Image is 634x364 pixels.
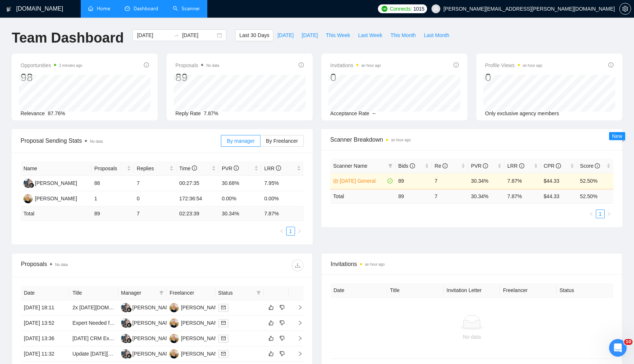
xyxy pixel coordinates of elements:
a: MC[PERSON_NAME] [121,350,175,356]
td: 30.68% [219,176,261,191]
a: [DATE] General [340,177,386,185]
button: Last Week [354,29,386,41]
th: Freelancer [167,286,215,300]
span: Dashboard [134,6,158,12]
span: info-circle [556,163,561,168]
span: mail [221,352,226,356]
span: info-circle [234,165,239,171]
img: MC [121,318,130,328]
div: No data [336,333,607,341]
th: Title [387,283,444,298]
span: Status [218,289,254,297]
img: gigradar-bm.png [127,353,132,358]
time: an hour ago [361,63,381,68]
span: 7.87% [204,110,218,116]
img: MC [121,349,130,358]
span: check-circle [387,178,393,183]
span: info-circle [608,62,613,68]
img: MC [121,334,130,343]
td: 30.34 % [219,207,261,221]
button: [DATE] [273,29,298,41]
img: ED [170,303,179,312]
th: Status [557,283,613,298]
span: like [269,335,274,341]
span: Scanner Name [333,163,367,169]
a: MC[PERSON_NAME] [121,320,175,325]
td: 7 [134,207,176,221]
button: dislike [278,318,287,327]
span: dislike [280,335,285,341]
td: 0.00% [261,191,304,207]
span: LRR [507,163,524,169]
img: MC [121,303,130,312]
span: PVR [222,165,239,171]
td: 0 [134,191,176,207]
span: right [292,305,303,310]
img: gigradar-bm.png [29,183,34,188]
li: 1 [596,210,605,218]
span: LRR [264,165,281,171]
td: 02:23:39 [176,207,219,221]
span: dislike [280,305,285,310]
td: 1 [91,191,134,207]
span: swap-right [173,32,179,38]
a: ED[PERSON_NAME] [170,320,223,325]
button: dislike [278,303,287,312]
li: Next Page [605,210,613,218]
span: mail [221,321,226,325]
td: 89 [91,207,134,221]
a: setting [619,6,631,12]
th: Date [331,283,387,298]
th: Proposals [91,161,134,176]
th: Manager [118,286,167,300]
span: mail [221,336,226,341]
span: download [292,262,303,268]
button: like [267,303,276,312]
img: ED [170,349,179,358]
time: 2 minutes ago [59,63,82,68]
img: ED [170,318,179,328]
span: right [607,212,611,216]
td: 52.50% [577,173,613,189]
span: like [269,320,274,326]
img: MC [23,179,33,188]
a: ED[PERSON_NAME] [23,195,77,201]
td: 88 [91,176,134,191]
td: 7.87 % [261,207,304,221]
span: info-circle [410,163,415,168]
span: Invitations [330,61,381,70]
div: [PERSON_NAME] [132,334,175,342]
a: homeHome [88,6,110,12]
button: This Month [386,29,420,41]
span: Proposals [175,61,219,70]
div: [PERSON_NAME] [35,194,77,203]
td: Total [330,189,396,203]
span: filter [256,291,261,295]
span: Acceptance Rate [330,110,369,116]
button: Last 30 Days [235,29,273,41]
button: download [292,259,303,271]
a: Expert Needed for [DATE][DOMAIN_NAME] Workflow Setup, Boards, and Automations [72,320,270,326]
span: info-circle [453,62,459,68]
a: ED[PERSON_NAME] [170,335,223,341]
time: an hour ago [391,138,411,142]
iframe: Intercom live chat [609,339,627,357]
span: 10 [624,339,633,345]
span: info-circle [299,62,304,68]
td: 172:36:54 [176,191,219,207]
a: MC[PERSON_NAME] [121,304,175,310]
span: Proposal Sending Stats [21,136,221,145]
a: MC[PERSON_NAME] [121,335,175,341]
span: -- [372,110,376,116]
td: 7 [134,176,176,191]
span: No data [90,139,103,143]
span: Replies [137,164,168,172]
span: info-circle [442,163,448,168]
span: By manager [227,138,254,144]
span: filter [387,160,394,171]
th: Freelancer [500,283,557,298]
a: [DATE] CRM Expert Needed for Workspace Setup [72,335,187,341]
td: 89 [396,173,432,189]
span: [DATE] [277,31,294,39]
td: Total [21,207,91,221]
